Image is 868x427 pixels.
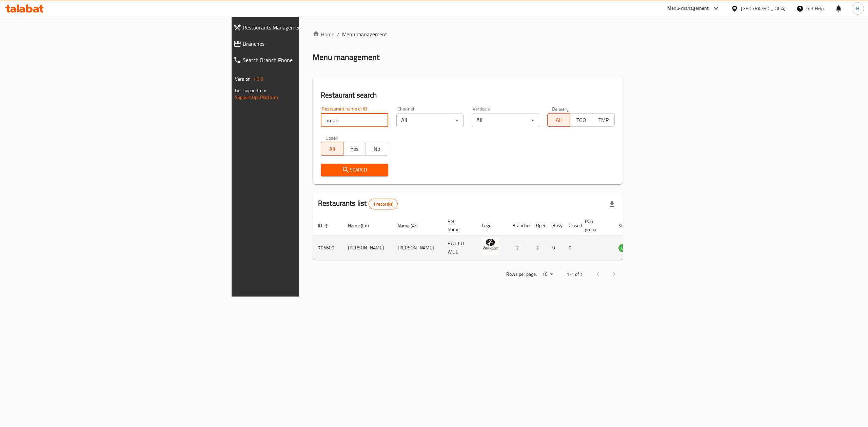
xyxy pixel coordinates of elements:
button: All [321,142,343,156]
td: [PERSON_NAME] [392,236,442,260]
th: Closed [563,215,579,236]
span: Search Branch Phone [243,56,371,64]
span: Version: [235,75,252,83]
th: Branches [507,215,531,236]
button: Search [321,164,388,176]
span: Restaurants Management [243,23,371,32]
th: Busy [547,215,563,236]
table: enhanced table [313,215,672,260]
span: ID [318,222,331,230]
button: All [547,113,570,127]
th: Logo [476,215,507,236]
button: No [366,142,388,156]
th: Open [531,215,547,236]
p: Rows per page: [506,270,537,279]
h2: Restaurant search [321,90,615,100]
a: Branches [228,36,377,52]
td: F A L CO W.L.L [442,236,476,260]
button: TGO [570,113,592,127]
span: TMP [595,115,612,125]
td: 0 [563,236,579,260]
span: Name (Ar) [398,222,427,230]
p: 1-1 of 1 [567,270,583,279]
div: OPEN [618,244,635,252]
h2: Restaurants list [318,198,398,209]
a: Support.OpsPlatform [235,93,278,102]
span: Status [618,222,640,230]
div: Total records count [369,199,398,209]
div: Export file [604,196,620,212]
span: No [369,144,386,154]
label: Upsell [325,135,338,140]
div: All [396,114,464,127]
span: All [324,144,341,154]
span: Ref. Name [448,217,468,233]
td: 0 [547,236,563,260]
span: 1 record(s) [369,201,398,207]
span: OPEN [618,244,635,252]
div: Rows per page: [539,269,556,280]
span: TGO [573,115,590,125]
a: Restaurants Management [228,19,377,36]
span: Get support on: [235,86,266,95]
span: Name (En) [348,222,378,230]
input: Search for restaurant name or ID.. [321,114,388,127]
button: Yes [343,142,366,156]
nav: breadcrumb [313,30,623,38]
span: All [550,115,567,125]
div: All [472,114,539,127]
span: Search [326,166,383,174]
a: Search Branch Phone [228,52,377,68]
td: 2 [507,236,531,260]
div: Menu-management [667,4,709,13]
div: [GEOGRAPHIC_DATA] [741,5,786,12]
span: H [856,5,859,12]
td: 2 [531,236,547,260]
img: Amorino Gelato [482,238,499,255]
span: Yes [346,144,363,154]
span: Branches [243,40,371,48]
button: TMP [592,113,615,127]
label: Delivery [552,106,569,111]
span: POS group [585,217,605,233]
span: 1.0.0 [253,75,263,83]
